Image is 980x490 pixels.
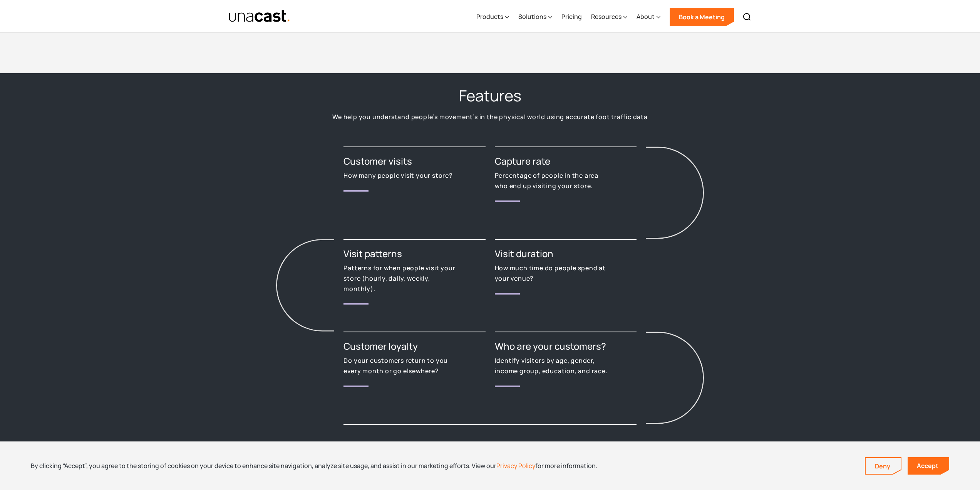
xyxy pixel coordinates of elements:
[228,10,291,23] a: home
[496,461,535,470] a: Privacy Policy
[332,112,648,122] p: We help you understand people’s movement’s in the physical world using accurate foot traffic data
[495,263,609,283] p: How much time do people spend at your venue?
[866,458,901,474] a: Deny
[561,1,582,33] a: Pricing
[343,355,457,376] p: Do your customers return to you every month or go elsewhere?
[591,1,627,33] div: Resources
[495,340,637,352] h3: Who are your customers?
[228,10,291,23] img: Unacast text logo
[742,12,752,22] img: Search icon
[637,12,655,21] div: About
[459,86,521,106] h2: Features
[495,170,609,191] p: Percentage of people in the area who end up visiting your store.
[343,263,457,294] p: Patterns for when people visit your store (hourly, daily, weekly, monthly).
[495,355,609,376] p: Identify visitors by age, gender, income group, education, and race.
[637,1,660,33] div: About
[518,1,552,33] div: Solutions
[476,12,503,21] div: Products
[343,340,485,352] h3: Customer loyalty
[476,1,509,33] div: Products
[495,248,637,260] h3: Visit duration
[591,12,622,21] div: Resources
[670,8,734,26] a: Book a Meeting
[343,155,485,167] h3: Customer visits
[908,457,949,475] a: Accept
[343,170,457,181] p: How many people visit your store?
[343,248,485,260] h3: Visit patterns
[495,155,637,167] h3: Capture rate
[518,12,546,21] div: Solutions
[31,461,597,470] div: By clicking “Accept”, you agree to the storing of cookies on your device to enhance site navigati...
